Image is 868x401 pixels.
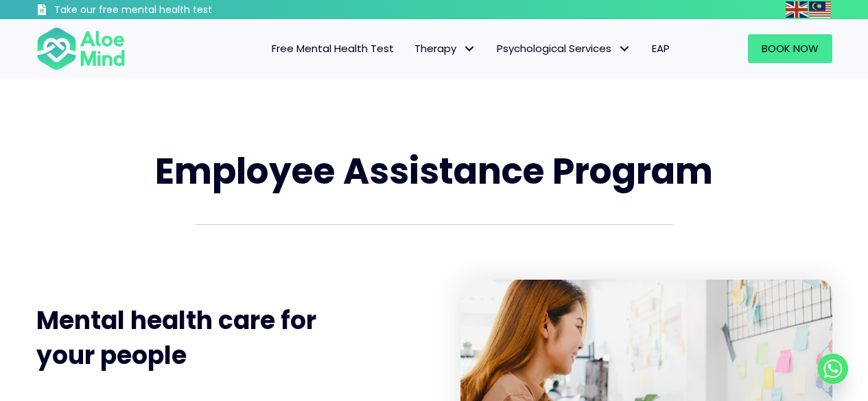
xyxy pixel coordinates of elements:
[261,34,404,63] a: Free Mental Health Test
[818,354,848,384] a: Whatsapp
[497,41,631,56] span: Psychological Services
[809,1,831,18] img: ms
[615,39,635,59] span: Psychological Services: submenu
[272,41,394,56] span: Free Mental Health Test
[460,39,480,59] span: Therapy: submenu
[404,34,486,63] a: TherapyTherapy: submenu
[786,1,808,18] img: en
[809,1,832,17] a: Malay
[486,34,642,63] a: Psychological ServicesPsychological Services: submenu
[36,26,126,71] img: Aloe mind Logo
[748,34,832,63] a: Book Now
[155,146,713,196] span: Employee Assistance Program
[786,1,809,17] a: English
[54,3,285,17] h3: Take our free mental health test
[36,303,316,372] span: Mental health care for your people
[762,41,819,56] span: Book Now
[642,34,680,63] a: EAP
[36,3,285,19] a: Take our free mental health test
[143,34,680,63] nav: Menu
[652,41,670,56] span: EAP
[414,41,476,56] span: Therapy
